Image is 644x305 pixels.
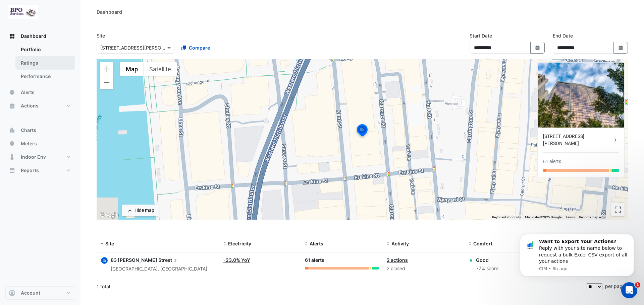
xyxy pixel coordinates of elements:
[15,43,75,56] a: Portfolio
[111,265,207,273] div: [GEOGRAPHIC_DATA], [GEOGRAPHIC_DATA]
[15,70,75,83] a: Performance
[5,164,75,177] button: Reports
[387,257,408,263] a: 2 actions
[158,256,179,264] span: Street
[100,76,113,89] button: Zoom out
[305,256,379,264] div: 61 alerts
[611,203,625,216] button: Toggle fullscreen view
[635,282,640,288] span: 1
[15,56,75,70] a: Ratings
[9,89,15,96] app-icon: Alerts
[120,62,144,76] button: Show street map
[566,215,575,219] a: Terms (opens in new tab)
[525,215,561,219] span: Map data ©2025 Google
[98,211,120,220] img: Google
[355,123,370,139] img: site-pin-selected.svg
[9,102,15,109] app-icon: Actions
[9,154,15,160] app-icon: Indoor Env
[21,290,40,296] span: Account
[5,137,75,150] button: Meters
[476,256,498,263] div: Good
[5,286,75,300] button: Account
[621,282,637,298] iframe: Intercom live chat
[122,205,159,216] button: Hide map
[543,133,612,147] div: [STREET_ADDRESS][PERSON_NAME]
[189,44,210,51] span: Compare
[5,99,75,112] button: Actions
[21,140,37,147] span: Meters
[470,32,492,39] label: Start Date
[510,232,644,302] iframe: Intercom notifications message
[543,158,561,165] div: 61 alerts
[5,43,75,86] div: Dashboard
[387,265,461,273] div: 2 closed
[223,257,250,263] a: -23.0% YoY
[135,207,154,214] div: Hide map
[177,42,214,54] button: Compare
[9,167,15,174] app-icon: Reports
[535,45,541,51] fa-icon: Select Date
[228,241,251,246] span: Electricity
[618,45,624,51] fa-icon: Select Date
[98,211,120,220] a: Open this area in Google Maps (opens a new window)
[553,32,573,39] label: End Date
[579,215,606,219] a: Report a map error
[21,102,39,109] span: Actions
[391,241,409,246] span: Activity
[473,241,492,246] span: Comfort
[5,150,75,164] button: Indoor Env
[97,278,585,295] div: 1 total
[9,33,15,40] app-icon: Dashboard
[21,167,39,174] span: Reports
[310,241,323,246] span: Alerts
[97,8,122,15] div: Dashboard
[538,63,624,128] img: 83 Clarence Street
[9,127,15,134] app-icon: Charts
[21,33,46,40] span: Dashboard
[21,154,46,160] span: Indoor Env
[5,86,75,99] button: Alerts
[111,257,157,263] span: 83 [PERSON_NAME]
[21,127,36,134] span: Charts
[105,241,114,246] span: Site
[100,62,113,76] button: Zoom in
[5,29,75,43] button: Dashboard
[9,140,15,147] app-icon: Meters
[97,32,105,39] label: Site
[21,89,35,96] span: Alerts
[5,124,75,137] button: Charts
[8,5,38,19] img: Company Logo
[492,215,521,220] button: Keyboard shortcuts
[476,265,498,273] div: 77% score
[144,62,177,76] button: Show satellite imagery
